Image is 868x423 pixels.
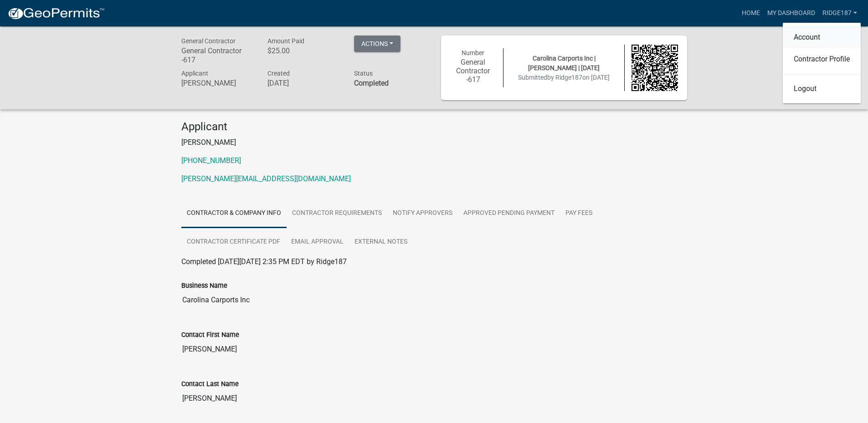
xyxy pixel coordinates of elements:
h6: $25.00 [267,46,340,55]
span: Applicant [181,70,208,77]
a: Pay Fees [560,199,598,228]
h6: General Contractor -617 [181,46,254,64]
a: External Notes [349,228,413,257]
h6: [PERSON_NAME] [181,79,254,87]
h4: Applicant [181,120,687,133]
span: General Contractor [181,37,236,45]
a: Contractor Certificate PDF [181,228,286,257]
span: Created [267,70,290,77]
a: Notify Approvers [387,199,458,228]
label: Contact First Name [181,332,239,338]
span: Submitted on [DATE] [518,74,610,81]
span: Completed [DATE][DATE] 2:35 PM EDT by Ridge187 [181,257,347,266]
h6: [DATE] [267,79,340,87]
img: QR code [632,45,678,91]
span: Carolina Carports Inc | [PERSON_NAME] | [DATE] [528,55,600,71]
a: My Dashboard [764,5,819,22]
span: Status [354,70,373,77]
p: [PERSON_NAME] [181,137,687,148]
div: Ridge187 [783,23,861,103]
span: by Ridge187 [547,74,582,81]
a: [PHONE_NUMBER] [181,156,241,165]
label: Business Name [181,283,227,289]
span: Number [462,49,484,56]
a: Contractor Profile [783,48,861,70]
a: Contractor Requirements [287,199,387,228]
a: Ridge187 [819,5,861,22]
a: Approved Pending Payment [458,199,560,228]
h6: General Contractor -617 [450,58,497,84]
a: Home [738,5,764,22]
strong: Completed [354,79,389,87]
a: Logout [783,78,861,100]
span: Amount Paid [267,37,304,45]
a: [PERSON_NAME][EMAIL_ADDRESS][DOMAIN_NAME] [181,174,351,183]
a: Account [783,26,861,48]
button: Actions [354,36,401,52]
a: Email Approval [286,228,349,257]
label: Contact Last Name [181,381,239,387]
a: Contractor & Company Info [181,199,287,228]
